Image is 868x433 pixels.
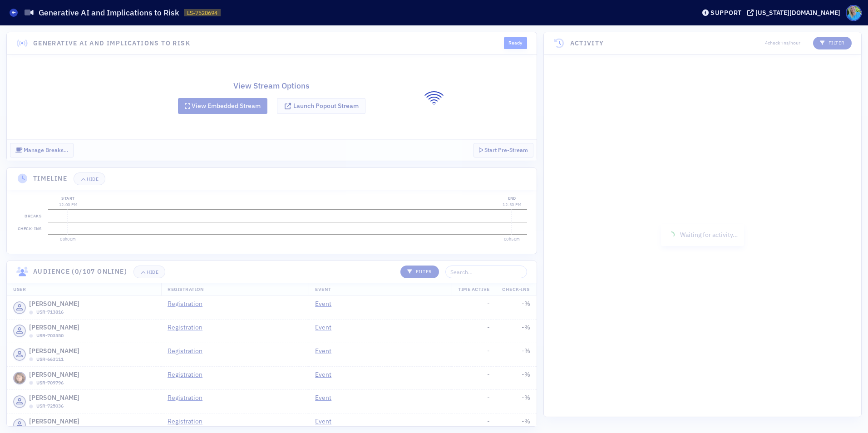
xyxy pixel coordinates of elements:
[187,9,217,17] span: LS-7520694
[39,7,179,18] h1: Generative AI and Implications to Risk
[747,10,843,16] button: [US_STATE][DOMAIN_NAME]
[710,9,742,17] div: Support
[755,9,840,17] div: [US_STATE][DOMAIN_NAME]
[846,5,862,21] span: Profile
